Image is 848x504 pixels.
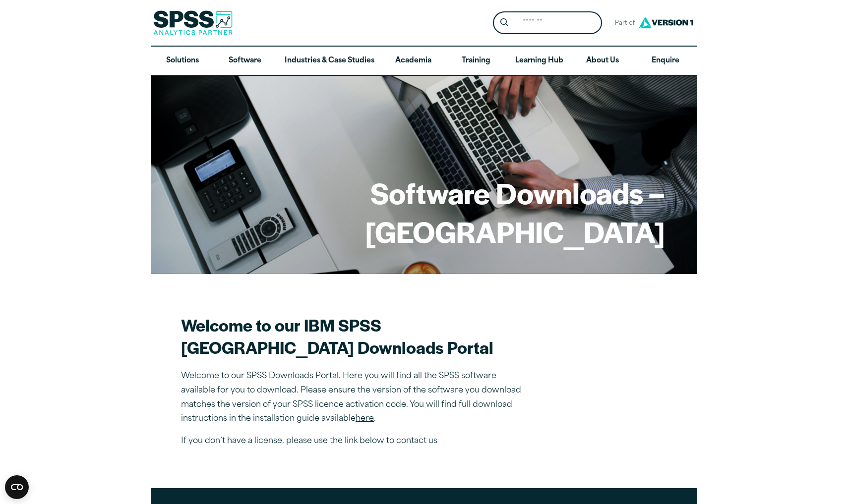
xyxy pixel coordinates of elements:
a: About Us [571,47,634,75]
a: Training [445,47,507,75]
p: Welcome to our SPSS Downloads Portal. Here you will find all the SPSS software available for you ... [181,369,528,426]
a: Industries & Case Studies [277,47,382,75]
a: Academia [382,47,445,75]
p: If you don’t have a license, please use the link below to contact us [181,434,528,448]
a: Enquire [634,47,697,75]
img: Version1 Logo [636,13,696,32]
nav: Desktop version of site main menu [151,47,697,75]
button: Search magnifying glass icon [495,14,514,32]
img: SPSS Analytics Partner [153,10,233,35]
button: Open CMP widget [5,475,29,499]
h1: Software Downloads – [GEOGRAPHIC_DATA] [183,173,665,250]
a: Software [214,47,276,75]
a: Learning Hub [507,47,571,75]
a: Solutions [151,47,214,75]
form: Site Header Search Form [493,11,602,35]
h2: Welcome to our IBM SPSS [GEOGRAPHIC_DATA] Downloads Portal [181,314,528,358]
span: Part of [610,16,636,31]
svg: Search magnifying glass icon [500,18,508,27]
a: here [356,415,374,423]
